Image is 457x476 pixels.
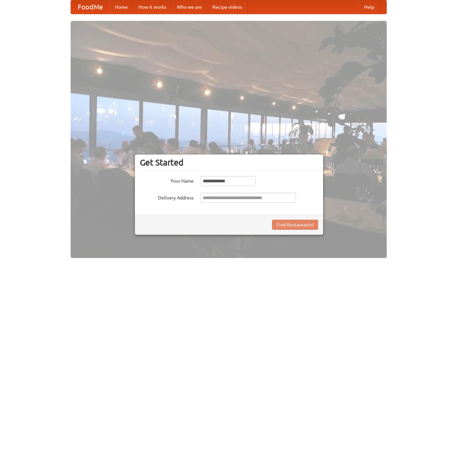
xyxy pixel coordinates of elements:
[140,193,194,201] label: Delivery Address
[140,157,318,168] h3: Get Started
[133,0,172,14] a: How it works
[172,0,207,14] a: Who we are
[272,220,318,230] button: Find Restaurants!
[140,176,194,184] label: Your Name
[71,0,110,14] a: FoodMe
[207,0,247,14] a: Recipe videos
[359,0,380,14] a: Help
[110,0,133,14] a: Home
